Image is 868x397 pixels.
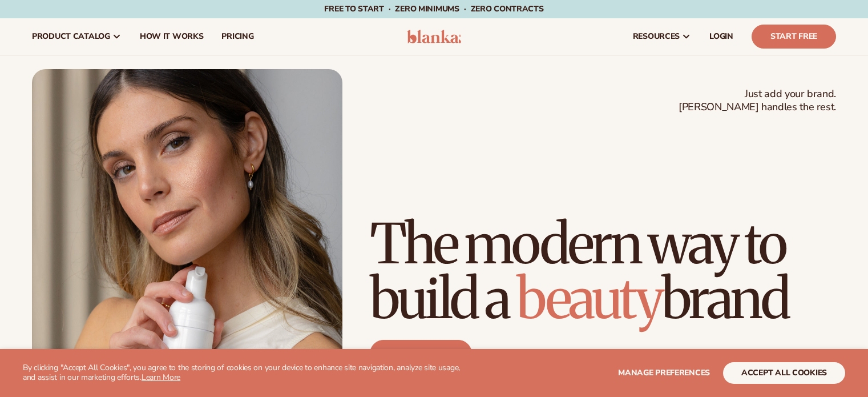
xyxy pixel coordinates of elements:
[32,32,110,41] span: product catalog
[618,362,710,384] button: Manage preferences
[752,25,836,49] a: Start Free
[407,30,461,43] img: logo
[723,362,845,384] button: accept all cookies
[370,216,836,326] h1: The modern way to build a brand
[679,87,836,114] span: Just add your brand. [PERSON_NAME] handles the rest.
[370,340,472,367] a: Start free
[516,264,661,333] span: beauty
[624,18,700,55] a: resources
[23,18,131,55] a: product catalog
[23,363,473,383] p: By clicking "Accept All Cookies", you agree to the storing of cookies on your device to enhance s...
[700,18,742,55] a: LOGIN
[221,32,253,41] span: pricing
[142,372,180,383] a: Learn More
[618,367,710,378] span: Manage preferences
[633,32,680,41] span: resources
[212,18,263,55] a: pricing
[140,32,204,41] span: How It Works
[324,3,543,14] span: Free to start · ZERO minimums · ZERO contracts
[131,18,213,55] a: How It Works
[709,32,733,41] span: LOGIN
